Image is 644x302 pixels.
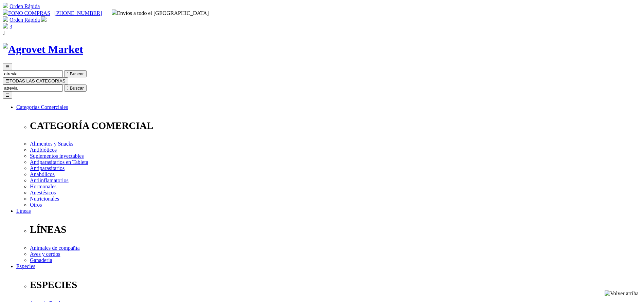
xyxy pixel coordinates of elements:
img: shopping-cart.svg [3,3,8,8]
a: Antiparasitarios en Tableta [30,159,88,165]
a: 3 [3,24,12,30]
img: shopping-bag.svg [3,23,8,29]
i:  [67,86,69,91]
button: ☰TODAS LAS CATEGORÍAS [3,77,68,84]
a: Alimentos y Snacks [30,141,73,147]
input: Buscar [3,84,63,92]
span: Buscar [70,86,84,91]
p: LÍNEAS [30,224,641,235]
img: Volver arriba [605,290,639,297]
a: Orden Rápida [10,17,40,23]
a: Antibióticos [30,147,57,153]
a: Antiparasitarios [30,165,65,171]
a: Nutricionales [30,196,59,202]
a: Aves y cerdos [30,251,60,257]
a: Animales de compañía [30,245,80,251]
a: Hormonales [30,184,56,189]
a: Suplementos inyectables [30,153,84,159]
img: shopping-cart.svg [3,16,8,22]
a: Categorías Comerciales [16,104,68,110]
i:  [3,30,5,36]
a: Otros [30,202,42,208]
a: Especies [16,263,35,269]
img: delivery-truck.svg [112,10,117,15]
button:  Buscar [64,84,87,92]
a: Orden Rápida [10,3,40,9]
a: Antiinflamatorios [30,177,69,183]
a: FONO COMPRAS [3,10,50,16]
span: 3 [10,24,12,30]
a: Ganadería [30,257,52,263]
span: ☰ [5,64,10,69]
span: Envíos a todo el [GEOGRAPHIC_DATA] [112,10,209,16]
a: Anabólicos [30,171,55,177]
img: Agrovet Market [3,43,83,56]
a: Líneas [16,208,31,214]
p: ESPECIES [30,279,641,290]
input: Buscar [3,70,63,77]
i:  [67,71,69,76]
button:  Buscar [64,70,87,77]
span: Buscar [70,71,84,76]
button: ☰ [3,63,12,70]
button: ☰ [3,92,12,99]
a: Acceda a su cuenta de cliente [41,17,47,23]
img: user.svg [41,16,47,22]
a: [PHONE_NUMBER] [54,10,102,16]
img: phone.svg [3,10,8,15]
p: CATEGORÍA COMERCIAL [30,120,641,131]
a: Anestésicos [30,190,56,195]
span: ☰ [5,78,10,83]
